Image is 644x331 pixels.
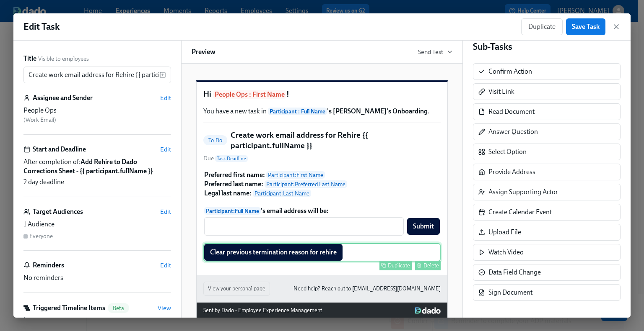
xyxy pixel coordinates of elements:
[23,303,171,324] div: Triggered Timeline ItemsBetaView2 messages
[203,205,441,236] div: Participant:Full Name's email address will be:Submit
[160,94,171,102] button: Edit
[488,268,541,277] div: Data Field Change
[203,89,441,100] h1: Hi !
[23,106,171,115] div: People Ops
[473,103,621,120] div: Read Document
[488,248,524,257] div: Watch Video
[566,18,605,35] button: Save Task
[488,67,532,76] div: Confirm Action
[160,208,171,216] button: Edit
[423,262,439,269] div: Delete
[521,18,563,35] button: Duplicate
[38,55,89,63] span: Visible to employees
[23,145,171,197] div: Start and DeadlineEditAfter completion of:Add Rehire to Dado Corrections Sheet - ​{​{ participant...
[203,282,270,296] button: View your personal page
[203,243,441,262] div: Clear previous termination reason for rehire Duplicate Delete
[473,184,621,200] div: Assign Supporting Actor
[473,284,621,301] div: Sign Document
[160,145,171,154] button: Edit
[159,72,166,78] svg: Insert text variable
[203,154,248,163] span: Due
[473,244,621,261] div: Watch Video
[203,107,441,116] p: You have a new task in .
[473,224,621,241] div: Upload File
[23,177,64,187] span: 2 day deadline
[473,83,621,100] div: Visit Link
[528,23,556,31] span: Duplicate
[388,262,410,269] div: Duplicate
[473,204,621,221] div: Create Calendar Event
[418,48,452,56] button: Send Test
[23,93,171,135] div: Assignee and SenderEditPeople Ops (Work Email)
[415,307,441,314] img: Dado
[473,144,621,160] div: Select Option
[473,63,621,80] div: Confirm Action
[23,158,153,175] strong: Add Rehire to Dado Corrections Sheet - ​{​{ participant.fullName }}
[572,23,600,31] span: Save Task
[488,147,527,157] div: Select Option
[192,47,216,56] h6: Preview
[473,41,621,53] h4: Sub-Tasks
[473,164,621,180] div: Provide Address
[33,303,105,313] h6: Triggered Timeline Items
[415,261,441,270] button: Delete
[215,155,248,162] span: Task Deadline
[488,187,558,197] div: Assign Supporting Actor
[23,261,171,293] div: RemindersEditNo reminders
[473,264,621,281] div: Data Field Change
[23,116,56,123] span: ( Work Email )
[31,316,60,324] span: 2 messages
[108,305,129,311] span: Beta
[158,304,171,312] button: View
[23,207,171,251] div: Target AudiencesEdit1 AudienceEveryone
[33,207,83,216] h6: Target Audiences
[488,127,538,136] div: Answer Question
[488,228,521,237] div: Upload File
[203,306,322,315] div: Sent by Dado - Employee Experience Management
[213,90,286,99] span: People Ops : First Name
[33,93,93,103] h6: Assignee and Sender
[379,261,412,270] button: Duplicate
[268,107,428,115] strong: 's [PERSON_NAME]'s Onboarding
[23,21,60,33] h1: Edit Task
[23,157,171,176] span: After completion of:
[203,169,441,199] div: Preferred first name: Participant:First Name Preferred last name: Participant:Preferred Last Name...
[231,130,441,151] h5: Create work email address for Rehire {{ participant.fullName }}
[488,87,514,96] div: Visit Link
[33,261,64,270] h6: Reminders
[33,145,86,154] h6: Start and Deadline
[160,261,171,269] button: Edit
[29,232,53,240] div: Everyone
[23,220,171,229] div: 1 Audience
[488,107,535,116] div: Read Document
[488,208,552,217] div: Create Calendar Event
[293,284,441,293] a: Need help? Reach out to [EMAIL_ADDRESS][DOMAIN_NAME]
[203,137,227,144] span: To Do
[488,288,532,297] div: Sign Document
[208,285,265,293] span: View your personal page
[488,167,535,177] div: Provide Address
[23,273,171,282] div: No reminders
[23,54,36,63] label: Title
[268,108,327,115] span: Participant : Full Name
[473,123,621,140] div: Answer Question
